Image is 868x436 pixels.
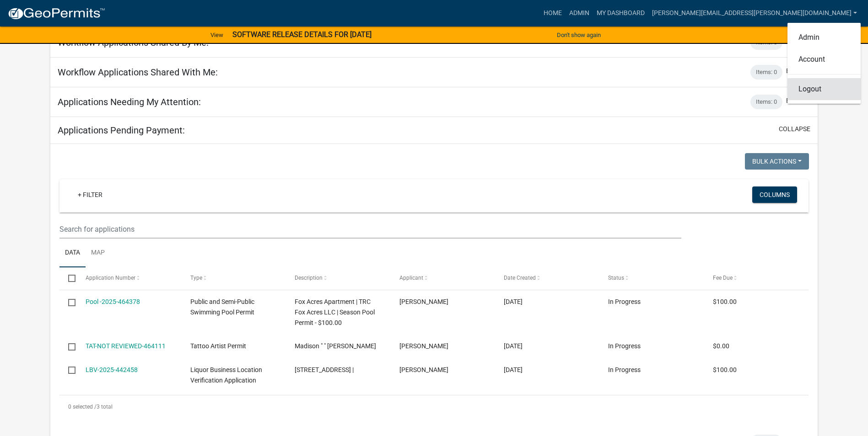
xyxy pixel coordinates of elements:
datatable-header-cell: Select [59,267,77,289]
span: Status [608,275,624,281]
datatable-header-cell: Status [599,267,704,289]
h5: Workflow Applications Shared With Me: [58,67,218,78]
span: Madison " " Drew [295,342,376,350]
div: [PERSON_NAME][EMAIL_ADDRESS][PERSON_NAME][DOMAIN_NAME] [787,23,861,104]
span: Applicant [399,275,423,281]
button: expand [786,66,810,76]
span: Shylee Bryanne Harreld-Swan [399,366,448,373]
a: LBV-2025-442458 [86,366,138,373]
input: Search for applications [59,220,681,239]
span: $0.00 [713,342,729,350]
span: In Progress [608,366,641,373]
span: $100.00 [713,366,737,373]
span: Liquor Business Location Verification Application [190,366,262,384]
a: View [207,27,227,43]
a: Admin [787,27,861,48]
button: collapse [779,124,810,134]
datatable-header-cell: Description [286,267,390,289]
a: TAT-NOT REVIEWED-464111 [86,342,166,350]
span: 08/14/2025 [504,342,523,350]
span: Tattoo Artist Permit [190,342,246,350]
span: Application Number [86,275,135,281]
span: 0 selected / [68,404,97,410]
span: 08/15/2025 [504,298,523,305]
span: Date Created [504,275,536,281]
div: collapse [50,144,818,427]
span: Type [190,275,202,281]
span: Description [295,275,323,281]
h5: Applications Pending Payment: [58,125,185,136]
span: 7983 E 400 N, Kokomo, IN 46901 | [295,366,354,373]
button: Don't show again [553,27,604,43]
a: Data [59,239,86,268]
span: 06/27/2025 [504,366,523,373]
a: Home [540,5,566,22]
div: 3 total [59,395,809,418]
h5: Applications Needing My Attention: [58,96,201,107]
span: Richard Vandall [399,298,448,305]
a: My Dashboard [593,5,648,22]
button: expand [786,96,810,106]
span: In Progress [608,298,641,305]
div: Items: 0 [750,95,782,109]
strong: SOFTWARE RELEASE DETAILS FOR [DATE] [232,30,372,39]
a: [PERSON_NAME][EMAIL_ADDRESS][PERSON_NAME][DOMAIN_NAME] [648,5,861,22]
datatable-header-cell: Fee Due [704,267,808,289]
span: In Progress [608,342,641,350]
a: Logout [787,78,861,100]
div: Items: 0 [750,65,782,80]
span: Public and Semi-Public Swimming Pool Permit [190,298,254,316]
span: $100.00 [713,298,737,305]
span: Madison Drew Moore [399,342,448,350]
datatable-header-cell: Date Created [495,267,599,289]
datatable-header-cell: Applicant [390,267,495,289]
span: Fee Due [713,275,733,281]
button: Columns [752,186,797,203]
datatable-header-cell: Type [182,267,286,289]
span: Fox Acres Apartment | TRC Fox Acres LLC | Season Pool Permit - $100.00 [295,298,375,326]
datatable-header-cell: Application Number [77,267,181,289]
button: Bulk Actions [745,153,809,170]
a: Account [787,48,861,70]
a: Pool -2025-464378 [86,298,140,305]
a: Admin [566,5,593,22]
a: + Filter [70,186,110,203]
a: Map [86,239,110,268]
